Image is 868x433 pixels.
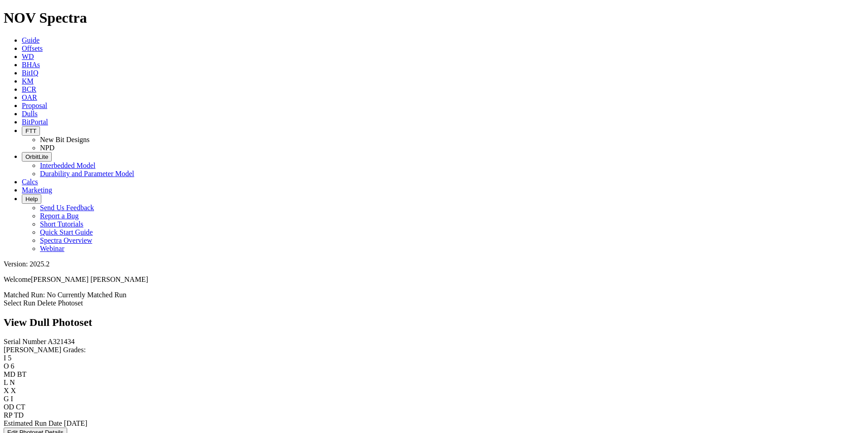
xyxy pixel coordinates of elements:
[40,228,93,236] a: Quick Start Guide
[22,110,38,118] a: Dulls
[48,338,75,345] span: A321434
[22,61,40,69] a: BHAs
[10,379,15,386] span: N
[4,403,14,411] label: OD
[14,411,24,419] span: TD
[4,370,15,378] label: MD
[4,411,12,419] label: RP
[4,276,864,284] p: Welcome
[4,338,46,345] label: Serial Number
[4,10,864,26] h1: NOV Spectra
[4,299,35,307] a: Select Run
[4,354,6,362] label: I
[40,212,79,220] a: Report a Bug
[40,245,64,252] a: Webinar
[4,387,9,394] label: X
[31,276,148,283] span: [PERSON_NAME] [PERSON_NAME]
[40,204,94,212] a: Send Us Feedback
[37,299,83,307] a: Delete Photoset
[22,126,40,136] button: FTT
[4,395,9,403] label: G
[11,395,13,403] span: I
[22,44,43,52] a: Offsets
[22,69,38,77] a: BitIQ
[22,93,37,101] a: OAR
[25,153,48,160] span: OrbitLite
[4,291,45,299] span: Matched Run:
[4,362,9,370] label: O
[22,194,41,204] button: Help
[40,236,92,244] a: Spectra Overview
[25,196,38,202] span: Help
[17,370,26,378] span: BT
[40,220,84,228] a: Short Tutorials
[22,152,52,162] button: OrbitLite
[40,162,95,169] a: Interbedded Model
[16,403,25,411] span: CT
[22,186,52,194] a: Marketing
[22,53,34,60] a: WD
[22,102,47,109] a: Proposal
[22,178,38,186] a: Calcs
[40,136,89,143] a: New Bit Designs
[4,346,864,354] div: [PERSON_NAME] Grades:
[22,85,36,93] a: BCR
[4,316,864,329] h2: View Dull Photoset
[4,419,62,427] label: Estimated Run Date
[22,77,34,85] a: KM
[25,128,36,134] span: FTT
[64,419,88,427] span: [DATE]
[11,362,15,370] span: 6
[4,379,8,386] label: L
[8,354,11,362] span: 5
[22,118,48,126] a: BitPortal
[47,291,127,299] span: No Currently Matched Run
[40,170,134,177] a: Durability and Parameter Model
[40,144,54,152] a: NPD
[11,387,16,394] span: X
[4,260,864,268] div: Version: 2025.2
[22,36,39,44] a: Guide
